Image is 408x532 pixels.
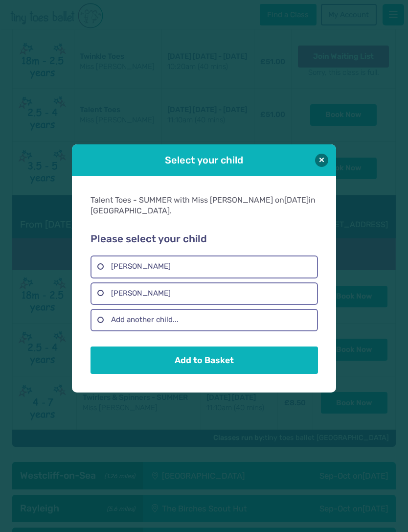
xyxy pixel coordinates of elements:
[91,282,317,305] label: [PERSON_NAME]
[91,347,317,374] button: Add to Basket
[91,233,317,246] h2: Please select your child
[91,255,317,278] label: [PERSON_NAME]
[91,195,317,217] div: Talent Toes - SUMMER with Miss [PERSON_NAME] on in [GEOGRAPHIC_DATA].
[99,153,309,167] h1: Select your child
[91,309,317,331] label: Add another child...
[284,195,309,205] span: [DATE]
